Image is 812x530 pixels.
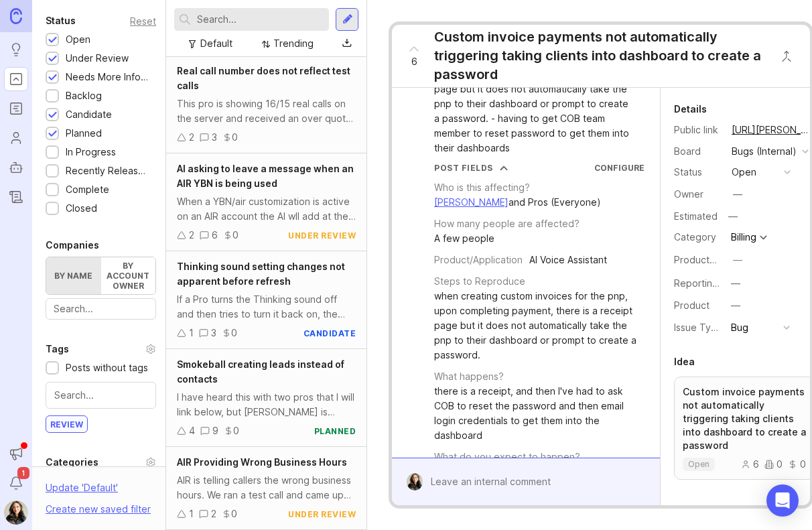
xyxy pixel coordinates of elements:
[529,253,607,267] div: AI Voice Assistant
[177,194,356,224] div: When a YBN/air customization is active on an AIR account the AI wll add at the end of the call if...
[764,460,783,469] div: 0
[434,231,494,246] div: A few people
[434,196,509,208] a: [PERSON_NAME]
[101,257,156,294] label: By account owner
[231,326,237,340] div: 0
[130,17,156,25] div: Reset
[434,384,645,443] div: there is a receipt, and then I've had to ask COB to reset the password and then email login crede...
[4,185,28,209] a: Changelog
[189,228,194,243] div: 2
[166,447,366,530] a: AIR Providing Wrong Business HoursAIR is telling callers the wrong business hours. We ran a test ...
[46,237,99,253] div: Companies
[232,130,238,145] div: 0
[314,425,356,437] div: planned
[211,507,216,521] div: 2
[731,298,740,313] div: —
[434,369,504,384] div: What happens?
[674,187,721,202] div: Owner
[674,254,745,265] label: ProductboardID
[232,228,239,243] div: 0
[54,388,147,403] input: Search...
[233,423,239,438] div: 0
[46,502,151,517] div: Create new saved filter
[674,354,695,370] div: Idea
[189,507,194,521] div: 1
[434,52,633,155] div: when creating custom invoices for the pnp, upon completing payment, there is a receipt page but i...
[4,38,28,62] a: Ideas
[200,36,232,51] div: Default
[674,101,707,117] div: Details
[434,195,601,210] div: and Pros (Everyone)
[66,70,149,84] div: Needs More Info/verif/repro
[674,123,721,137] div: Public link
[674,230,721,245] div: Category
[731,320,748,335] div: Bug
[732,144,797,159] div: Bugs (Internal)
[177,390,356,419] div: I have heard this with two pros that I will link below, but [PERSON_NAME] is creating leads and n...
[4,96,28,121] a: Roadmaps
[288,230,356,241] div: under review
[66,163,149,178] div: Recently Released
[66,182,109,197] div: Complete
[46,454,98,470] div: Categories
[434,274,525,289] div: Steps to Reproduce
[729,251,746,269] button: ProductboardID
[46,13,76,29] div: Status
[303,328,356,339] div: candidate
[197,12,324,27] input: Search...
[46,341,69,357] div: Tags
[434,180,530,195] div: Who is this affecting?
[54,302,148,316] input: Search...
[733,187,742,202] div: —
[177,261,345,287] span: Thinking sound setting changes not apparent before refresh
[66,126,102,141] div: Planned
[177,456,347,468] span: AIR Providing Wrong Business Hours
[177,473,356,503] div: AIR is telling callers the wrong business hours. We ran a test call and came up with the same iss...
[434,162,508,174] button: Post Fields
[66,201,97,216] div: Closed
[733,253,742,267] div: —
[177,163,354,189] span: AI asking to leave a message when an AIR YBN is being used
[674,165,721,180] div: Status
[66,88,102,103] div: Backlog
[674,144,721,159] div: Board
[683,385,806,452] p: Custom invoice payments not automatically triggering taking clients into dashboard to create a pa...
[231,507,237,521] div: 0
[189,326,194,340] div: 1
[177,96,356,126] div: This pro is showing 16/15 real calls on the server and received an over quota email, but the dash...
[411,54,417,69] span: 6
[46,480,118,502] div: Update ' Default '
[46,257,101,294] label: By name
[434,253,523,267] div: Product/Application
[66,32,90,47] div: Open
[4,126,28,150] a: Users
[773,43,800,70] button: Close button
[4,155,28,180] a: Autopilot
[674,277,746,289] label: Reporting Team
[674,300,709,311] label: Product
[594,163,645,173] a: Configure
[674,322,723,333] label: Issue Type
[4,501,28,525] img: Ysabelle Eugenio
[788,460,806,469] div: 0
[212,228,218,243] div: 6
[189,423,195,438] div: 4
[10,8,22,23] img: Canny Home
[724,208,742,225] div: —
[273,36,314,51] div: Trending
[434,162,493,174] div: Post Fields
[66,51,129,66] div: Under Review
[166,349,366,447] a: Smokeball creating leads instead of contactsI have heard this with two pros that I will link belo...
[166,251,366,349] a: Thinking sound setting changes not apparent before refreshIf a Pro turns the Thinking sound off a...
[66,107,112,122] div: Candidate
[434,450,580,464] div: What do you expect to happen?
[177,292,356,322] div: If a Pro turns the Thinking sound off and then tries to turn it back on, the toggle does not upda...
[212,130,217,145] div: 3
[732,165,756,180] div: open
[288,509,356,520] div: under review
[674,212,718,221] div: Estimated
[66,145,116,159] div: In Progress
[17,467,29,479] span: 1
[166,56,366,153] a: Real call number does not reflect test callsThis pro is showing 16/15 real calls on the server an...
